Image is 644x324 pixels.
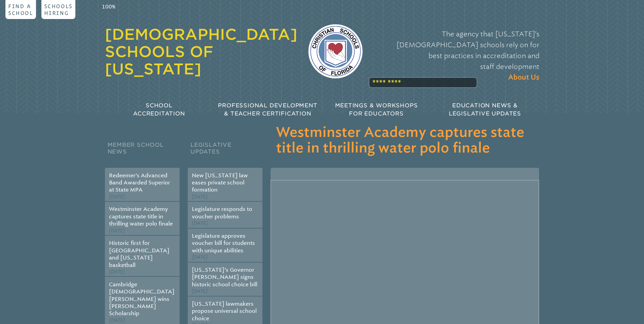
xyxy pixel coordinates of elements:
span: About Us [508,72,539,83]
span: [DATE] [192,220,208,226]
span: Professional Development & Teacher Certification [218,102,317,117]
a: Cambridge [DEMOGRAPHIC_DATA][PERSON_NAME] wins [PERSON_NAME] Scholarship [109,281,174,317]
a: [US_STATE] lawmakers propose universal school choice [192,301,257,322]
h2: Legislative Updates [188,140,262,168]
span: [DATE] [192,254,208,260]
span: [DATE] [109,194,125,200]
a: Redeemer’s Advanced Band Awarded Superior at State MPA [109,172,170,193]
p: Schools Hiring [44,3,73,16]
p: 100% [100,3,117,11]
a: Legislature approves voucher bill for students with unique abilities [192,233,255,254]
span: [DATE] [192,194,208,200]
img: csf-logo-web-colors.png [308,24,363,78]
p: Find a school [8,3,33,16]
p: The agency that [US_STATE]’s [DEMOGRAPHIC_DATA] schools rely on for best practices in accreditati... [373,29,539,83]
a: [DEMOGRAPHIC_DATA] Schools of [US_STATE] [105,25,297,78]
a: Legislature responds to voucher problems [192,206,252,219]
span: [DATE] [192,288,208,294]
span: Meetings & Workshops for Educators [335,102,418,117]
a: Historic first for [GEOGRAPHIC_DATA] and [US_STATE] basketball [109,240,169,268]
a: Westminster Academy captures state title in thrilling water polo finale [109,206,173,227]
span: [DATE] [109,228,125,234]
h3: Westminster Academy captures state title in thrilling water polo finale [276,125,534,156]
span: Education News & Legislative Updates [449,102,521,117]
span: [DATE] [109,269,125,275]
a: New [US_STATE] law eases private school formation [192,172,248,193]
h2: Member School News [105,140,180,168]
span: School Accreditation [133,102,185,117]
span: [DATE] [109,318,125,323]
a: [US_STATE]’s Governor [PERSON_NAME] signs historic school choice bill [192,267,257,288]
